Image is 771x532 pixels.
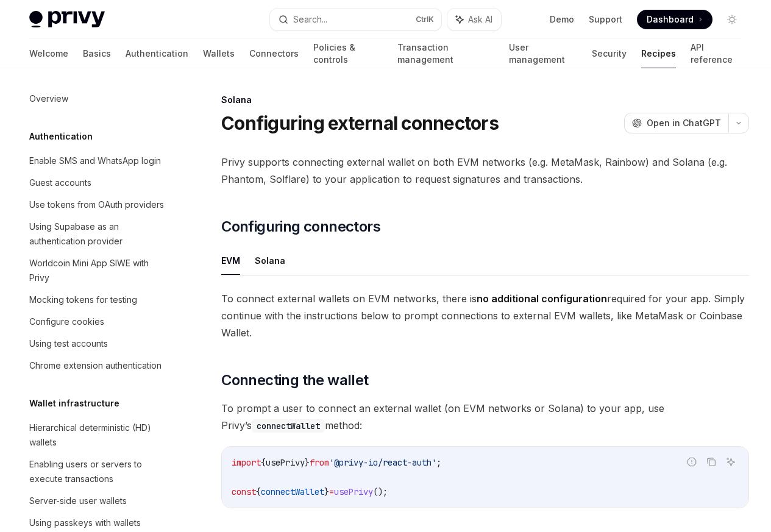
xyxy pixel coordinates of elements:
div: Enabling users or servers to execute transactions [29,457,168,486]
span: Privy supports connecting external wallet on both EVM networks (e.g. MetaMask, Rainbow) and Solan... [221,154,749,188]
span: Connecting the wallet [221,371,368,390]
button: Open in ChatGPT [624,113,728,133]
a: API reference [691,39,742,68]
a: Enabling users or servers to execute transactions [20,453,176,490]
span: import [232,457,261,468]
span: usePrivy [334,486,373,497]
a: Demo [550,13,574,26]
a: Server-side user wallets [20,490,176,512]
div: Solana [221,94,749,106]
a: Recipes [641,39,676,68]
a: Authentication [126,39,188,68]
h5: Wallet infrastructure [29,396,119,411]
span: Dashboard [647,13,694,26]
span: } [324,486,329,497]
button: Search...CtrlK [270,9,441,30]
button: EVM [221,246,240,275]
span: from [310,457,329,468]
span: = [329,486,334,497]
div: Server-side user wallets [29,494,127,508]
a: Configure cookies [20,311,176,333]
a: Basics [83,39,111,68]
img: light logo [29,11,105,28]
span: To connect external wallets on EVM networks, there is required for your app. Simply continue with... [221,290,749,341]
a: Policies & controls [313,39,383,68]
a: Worldcoin Mini App SIWE with Privy [20,252,176,289]
a: Use tokens from OAuth providers [20,194,176,216]
span: Open in ChatGPT [647,117,721,129]
a: Welcome [29,39,68,68]
a: Overview [20,88,176,110]
a: User management [509,39,578,68]
span: '@privy-io/react-auth' [329,457,436,468]
div: Search... [293,12,327,27]
button: Ask AI [723,454,739,470]
div: Enable SMS and WhatsApp login [29,154,161,168]
span: Ctrl K [416,15,434,24]
h5: Authentication [29,129,93,144]
div: Using Supabase as an authentication provider [29,219,168,249]
a: Using test accounts [20,333,176,355]
button: Report incorrect code [684,454,700,470]
button: Solana [255,246,285,275]
span: { [261,457,266,468]
a: Transaction management [397,39,494,68]
button: Toggle dark mode [722,10,742,29]
span: usePrivy [266,457,305,468]
button: Copy the contents from the code block [703,454,719,470]
a: Connectors [249,39,299,68]
div: Mocking tokens for testing [29,293,137,307]
strong: no additional configuration [477,293,607,305]
span: connectWallet [261,486,324,497]
div: Hierarchical deterministic (HD) wallets [29,420,168,450]
span: ; [436,457,441,468]
div: Using test accounts [29,336,108,351]
span: { [256,486,261,497]
span: To prompt a user to connect an external wallet (on EVM networks or Solana) to your app, use Privy... [221,400,749,434]
a: Security [592,39,627,68]
a: Hierarchical deterministic (HD) wallets [20,417,176,453]
a: Enable SMS and WhatsApp login [20,150,176,172]
div: Use tokens from OAuth providers [29,197,164,212]
div: Chrome extension authentication [29,358,162,373]
span: Configuring connectors [221,217,380,236]
code: connectWallet [252,419,325,433]
h1: Configuring external connectors [221,112,499,134]
div: Configure cookies [29,314,104,329]
a: Dashboard [637,10,712,29]
a: Mocking tokens for testing [20,289,176,311]
div: Worldcoin Mini App SIWE with Privy [29,256,168,285]
span: (); [373,486,388,497]
div: Guest accounts [29,176,91,190]
a: Using Supabase as an authentication provider [20,216,176,252]
span: } [305,457,310,468]
div: Overview [29,91,68,106]
a: Support [589,13,622,26]
a: Chrome extension authentication [20,355,176,377]
a: Guest accounts [20,172,176,194]
div: Using passkeys with wallets [29,516,141,530]
a: Wallets [203,39,235,68]
span: const [232,486,256,497]
button: Ask AI [447,9,501,30]
span: Ask AI [468,13,492,26]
